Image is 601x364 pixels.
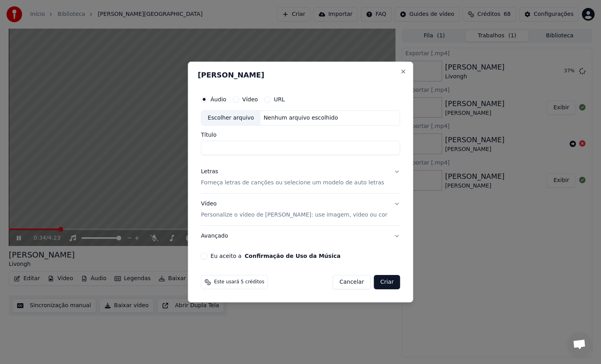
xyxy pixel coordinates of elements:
label: Áudio [211,97,227,102]
label: Vídeo [242,97,258,102]
div: Vídeo [201,200,388,219]
p: Personalize o vídeo de [PERSON_NAME]: use imagem, vídeo ou cor [201,211,388,219]
button: LetrasForneça letras de canções ou selecione um modelo de auto letras [201,161,400,193]
p: Forneça letras de canções ou selecione um modelo de auto letras [201,179,384,187]
label: URL [274,97,285,102]
button: Criar [374,275,400,289]
div: Nenhum arquivo escolhido [260,114,341,122]
button: VídeoPersonalize o vídeo de [PERSON_NAME]: use imagem, vídeo ou cor [201,194,400,225]
span: Este usará 5 créditos [214,279,264,285]
label: Título [201,132,400,137]
div: Escolher arquivo [202,111,261,125]
label: Eu aceito a [211,253,341,259]
h2: [PERSON_NAME] [198,72,403,79]
button: Avançado [201,226,400,246]
button: Eu aceito a [245,253,341,259]
div: Letras [201,168,218,176]
button: Cancelar [333,275,371,289]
